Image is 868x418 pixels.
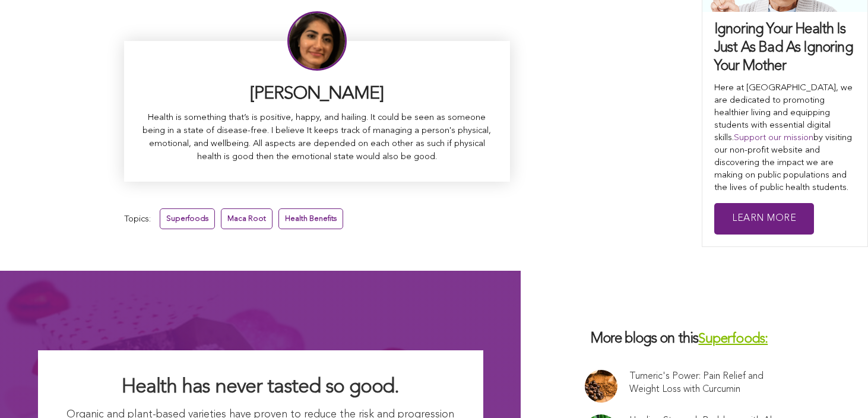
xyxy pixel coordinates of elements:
[142,83,492,106] h3: [PERSON_NAME]
[142,112,492,164] p: Health is something that’s is positive, happy, and hailing. It could be seen as someone being in ...
[585,330,804,349] h3: More blogs on this
[287,11,347,71] img: Sitara Darvish
[62,374,460,400] h2: Health has never tasted so good.
[278,208,343,229] a: Health Benefits
[714,203,814,235] a: Learn More
[629,370,794,396] a: Tumeric's Power: Pain Relief and Weight Loss with Curcumin
[698,332,768,346] a: Superfoods:
[221,208,273,229] a: Maca Root
[124,211,151,227] span: Topics:
[160,208,215,229] a: Superfoods
[809,361,868,418] iframe: Chat Widget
